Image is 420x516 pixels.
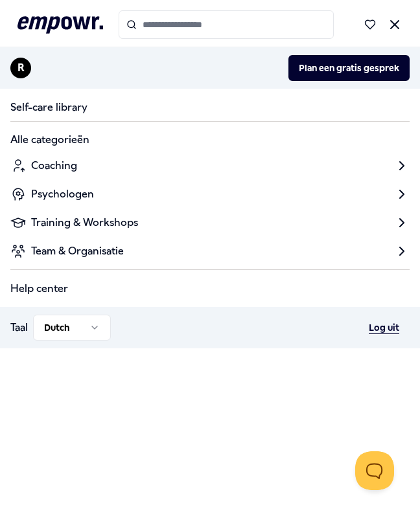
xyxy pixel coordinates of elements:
[31,243,124,259] span: Team & Organisatie
[10,132,410,148] span: Alle categorieën
[288,55,410,81] button: Plan een gratis gesprek
[31,215,138,230] span: Training & Workshops
[355,451,394,490] iframe: Help Scout Beacon - Open
[358,315,410,341] button: Log uit
[31,158,77,174] span: Coaching
[10,320,28,335] span: Taal
[119,10,334,39] input: Search for products, categories or subcategories
[10,282,68,295] a: Help center
[10,58,31,78] button: R
[31,186,94,202] span: Psychologen
[10,101,87,113] a: Self-care library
